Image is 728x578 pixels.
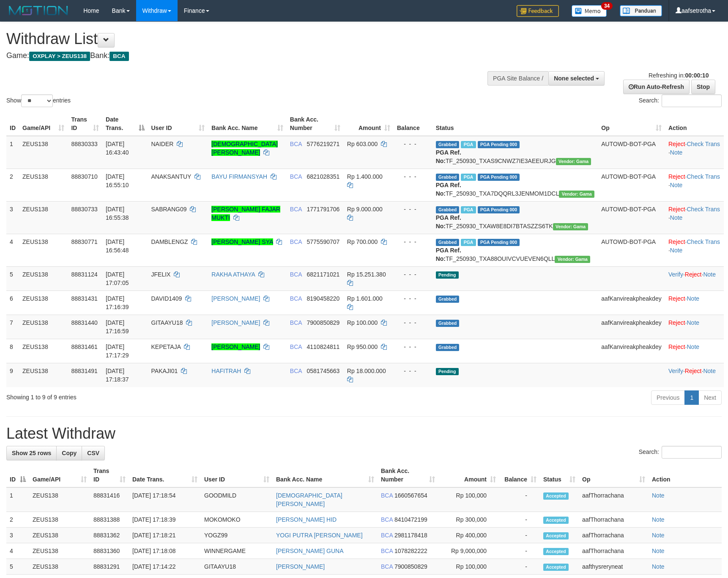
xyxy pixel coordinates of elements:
[397,270,429,279] div: - - -
[12,450,51,456] span: Show 25 rows
[432,234,598,266] td: TF_250930_TXA88OUIVCVUEVEN6QLL
[21,94,53,107] select: Showentries
[211,206,280,221] a: [PERSON_NAME] FAJAR MUKTI
[307,206,339,213] span: Copy 1771791706 to clipboard
[129,559,201,575] td: [DATE] 17:14:22
[6,363,19,387] td: 9
[211,368,241,374] a: HAFITRAH
[668,238,685,245] a: Reject
[151,238,188,245] span: DAMBLENGZ
[106,173,129,188] span: [DATE] 16:55:10
[6,528,29,543] td: 3
[344,112,394,136] th: Amount: activate to sort column ascending
[6,234,19,266] td: 4
[307,319,339,326] span: Copy 7900850829 to clipboard
[90,559,129,575] td: 88831291
[151,368,178,374] span: PAKAJI01
[461,206,476,213] span: Marked by aafsolysreylen
[151,343,181,350] span: KEPETAJA
[290,319,302,326] span: BCA
[6,559,29,575] td: 5
[381,532,393,539] span: BCA
[106,206,129,221] span: [DATE] 16:55:38
[106,238,129,254] span: [DATE] 16:56:48
[90,543,129,559] td: 88831360
[548,71,605,86] button: None selected
[665,136,724,169] td: · ·
[201,512,273,528] td: MOKOMOKO
[668,141,685,147] a: Reject
[6,390,297,401] div: Showing 1 to 9 of 9 entries
[579,543,649,559] td: aafThorrachana
[478,206,520,213] span: PGA Pending
[394,548,427,554] span: Copy 1078282222 to clipboard
[211,343,260,350] a: [PERSON_NAME]
[499,559,540,575] td: -
[29,559,90,575] td: ZEUS138
[668,343,685,350] a: Reject
[601,2,613,10] span: 34
[397,140,429,148] div: - - -
[307,173,339,180] span: Copy 6821028351 to clipboard
[499,543,540,559] td: -
[685,271,702,278] a: Reject
[6,94,71,107] label: Show entries
[579,528,649,543] td: aafThorrachana
[71,295,97,302] span: 88831431
[651,390,685,405] a: Previous
[276,548,343,554] a: [PERSON_NAME] GUNA
[432,201,598,234] td: TF_250930_TXAW8E8DI7BTASZZS6TK
[436,368,459,375] span: Pending
[670,149,683,156] a: Note
[276,516,337,523] a: [PERSON_NAME] HID
[290,271,302,278] span: BCA
[90,463,129,487] th: Trans ID: activate to sort column ascending
[6,266,19,290] td: 5
[211,238,273,245] a: [PERSON_NAME] SYA
[71,206,97,213] span: 88830733
[685,368,702,374] a: Reject
[639,446,722,459] label: Search:
[436,296,460,303] span: Grabbed
[106,271,129,286] span: [DATE] 17:07:05
[598,112,665,136] th: Op: activate to sort column ascending
[554,75,594,82] span: None selected
[598,234,665,266] td: AUTOWD-BOT-PGA
[6,169,19,201] td: 2
[29,463,90,487] th: Game/API: activate to sort column ascending
[29,52,90,61] span: OXPLAY > ZEUS138
[652,492,665,499] a: Note
[397,318,429,327] div: - - -
[623,80,690,94] a: Run Auto-Refresh
[19,315,68,339] td: ZEUS138
[211,141,278,156] a: [DEMOGRAPHIC_DATA][PERSON_NAME]
[436,271,459,279] span: Pending
[62,450,77,456] span: Copy
[307,271,339,278] span: Copy 6821171021 to clipboard
[394,112,432,136] th: Balance
[432,112,598,136] th: Status
[438,528,499,543] td: Rp 400,000
[71,141,97,147] span: 88830333
[394,516,427,523] span: Copy 8410472199 to clipboard
[598,169,665,201] td: AUTOWD-BOT-PGA
[381,516,393,523] span: BCA
[684,390,699,405] a: 1
[6,290,19,315] td: 6
[148,112,208,136] th: User ID: activate to sort column ascending
[82,446,105,460] a: CSV
[129,463,201,487] th: Date Trans.: activate to sort column ascending
[478,239,520,246] span: PGA Pending
[307,141,339,147] span: Copy 5776219271 to clipboard
[129,487,201,512] td: [DATE] 17:18:54
[436,320,460,327] span: Grabbed
[543,548,569,555] span: Accepted
[90,528,129,543] td: 88831362
[71,319,97,326] span: 88831440
[438,512,499,528] td: Rp 300,000
[394,532,427,539] span: Copy 2981178418 to clipboard
[579,559,649,575] td: aafthysreryneat
[347,295,383,302] span: Rp 1.601.000
[106,295,129,310] span: [DATE] 17:16:39
[687,173,720,180] a: Check Trans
